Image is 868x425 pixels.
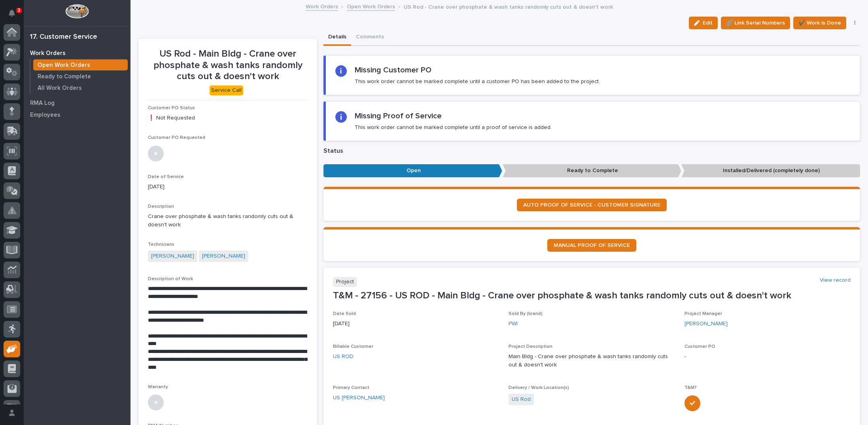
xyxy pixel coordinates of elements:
a: [PERSON_NAME] [685,320,728,328]
button: ✔️ Work is Done [793,17,846,29]
img: Workspace Logo [65,4,89,19]
span: Project Description [509,344,552,349]
span: Edit [703,19,713,27]
a: PWI [509,320,518,328]
span: Customer PO Requested [148,135,205,140]
span: ✔️ Work is Done [798,18,841,28]
a: MANUAL PROOF OF SERVICE [547,239,636,252]
a: US ROD [333,353,354,361]
a: Employees [24,109,130,121]
a: US Rod [512,395,531,404]
p: Ready to Complete [503,164,681,177]
a: Open Work Orders [30,59,130,70]
p: RMA Log [30,100,55,107]
button: 🔗 Link Serial Numbers [721,17,790,29]
button: Edit [689,17,718,29]
span: Sold By (brand) [509,311,543,316]
a: All Work Orders [30,82,130,93]
p: 3 [17,8,20,13]
a: Work Orders [24,47,130,59]
span: MANUAL PROOF OF SERVICE [554,243,630,248]
span: Project Manager [685,311,722,316]
div: 17. Customer Service [30,33,97,42]
button: Details [323,29,351,46]
span: Customer PO Status [148,106,195,110]
span: T&M? [685,385,697,390]
p: T&M - 27156 - US ROD - Main Bldg - Crane over phosphate & wash tanks randomly cuts out & doesn't ... [333,290,851,302]
p: All Work Orders [38,85,82,92]
p: Open [323,164,502,177]
span: Customer PO [685,344,715,349]
p: Status [323,147,860,155]
p: This work order cannot be marked complete until a customer PO has been added to the project. [355,78,600,85]
a: [PERSON_NAME] [151,252,194,260]
span: 🔗 Link Serial Numbers [726,18,785,28]
a: Open Work Orders [347,2,395,11]
span: Technicians [148,242,174,247]
a: Ready to Complete [30,71,130,82]
p: - [685,353,851,361]
p: Crane over phosphate & wash tanks randomly cuts out & doesn't work [148,212,308,229]
span: Billable Customer [333,344,373,349]
span: Primary Contact [333,385,369,390]
div: Notifications3 [10,9,20,22]
button: Comments [351,29,389,46]
a: View record [820,277,851,284]
div: Service Call [210,85,243,95]
h2: Missing Customer PO [355,65,431,75]
span: Warranty [148,385,168,389]
a: RMA Log [24,97,130,109]
a: [PERSON_NAME] [202,252,245,260]
p: ❗ Not Requested [148,114,308,122]
h2: Missing Proof of Service [355,111,442,121]
p: Employees [30,112,61,119]
span: Date of Service [148,175,184,179]
p: This work order cannot be marked complete until a proof of service is added. [355,124,552,131]
p: US Rod - Main Bldg - Crane over phosphate & wash tanks randomly cuts out & doesn't work [148,48,308,82]
span: AUTO PROOF OF SERVICE - CUSTOMER SIGNATURE [523,202,660,208]
a: AUTO PROOF OF SERVICE - CUSTOMER SIGNATURE [517,199,667,211]
p: Open Work Orders [38,62,90,69]
span: Description of Work [148,277,193,281]
a: US [PERSON_NAME] [333,394,385,402]
button: Notifications [4,5,20,21]
p: Installed/Delivered (completely done) [681,164,860,177]
span: Delivery / Work Location(s) [509,385,569,390]
p: [DATE] [333,320,499,328]
p: Ready to Complete [38,73,91,80]
p: US Rod - Crane over phosphate & wash tanks randomly cuts out & doesn't work [404,2,613,11]
span: Description [148,204,174,209]
a: Work Orders [306,2,338,11]
p: Project [333,277,357,287]
p: [DATE] [148,183,308,191]
p: Main Bldg - Crane over phosphate & wash tanks randomly cuts out & doesn't work [509,353,675,369]
p: Work Orders [30,50,66,57]
span: Date Sold [333,311,356,316]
